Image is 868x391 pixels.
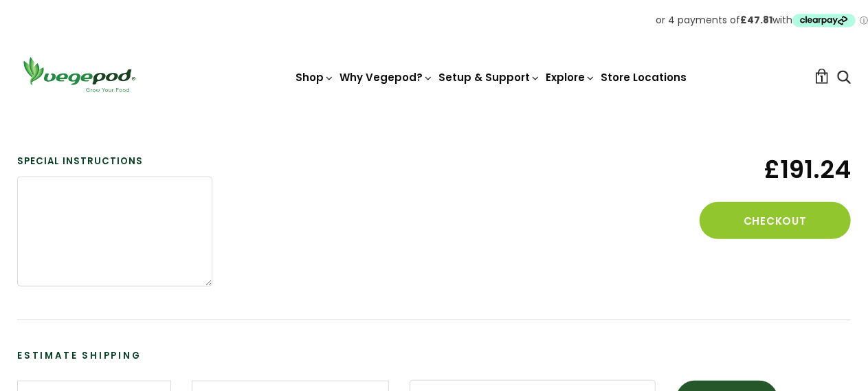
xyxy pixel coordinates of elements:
[340,70,434,85] a: Why Vegepod?
[17,349,851,363] h3: Estimate Shipping
[656,155,852,184] span: £191.24
[546,70,596,85] a: Explore
[296,70,335,85] a: Shop
[439,70,541,85] a: Setup & Support
[821,72,824,85] span: 1
[837,71,851,85] a: Search
[17,155,212,168] label: Special instructions
[601,70,687,85] a: Store Locations
[17,55,141,94] img: Vegepod
[814,69,830,84] a: 1
[700,202,851,239] button: Checkout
